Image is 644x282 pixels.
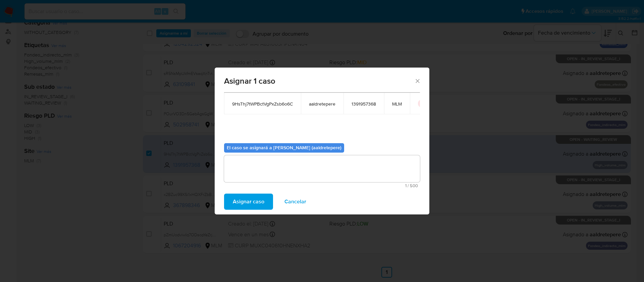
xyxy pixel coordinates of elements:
[352,101,376,107] span: 1391957368
[392,101,402,107] span: MLM
[309,101,335,107] span: aaldretepere
[224,77,414,85] span: Asignar 1 caso
[215,68,429,214] div: assign-modal
[418,99,426,108] button: icon-button
[276,194,315,210] button: Cancelar
[226,184,418,188] span: Máximo 500 caracteres
[232,101,293,107] span: 9HsThj7tWPBctVgPxZsb6o6C
[227,144,341,151] b: El caso se asignará a [PERSON_NAME] (aaldretepere)
[233,194,264,209] span: Asignar caso
[414,78,420,84] button: Cerrar ventana
[224,194,273,210] button: Asignar caso
[284,194,306,209] span: Cancelar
